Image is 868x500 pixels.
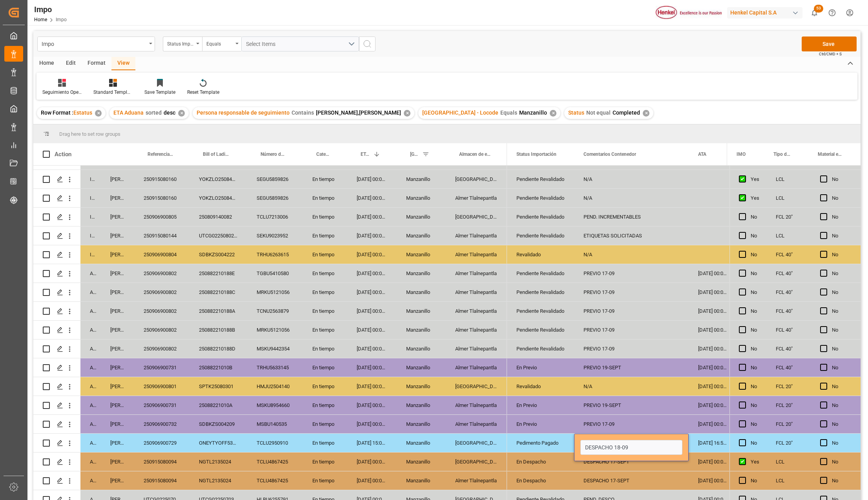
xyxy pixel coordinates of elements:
div: Press SPACE to select this row. [33,358,507,377]
div: FCL 40" [766,339,811,358]
div: Press SPACE to select this row. [729,189,861,208]
div: SDBKZS004209 [190,415,247,433]
div: Almer Tlalnepantla [446,396,507,414]
div: Almer Tlalnepantla [446,245,507,264]
div: ✕ [404,110,410,117]
div: Manzanillo [397,453,446,471]
div: FCL 20" [766,377,811,396]
div: [PERSON_NAME] [101,434,134,452]
div: [PERSON_NAME] [101,471,134,490]
div: Manzanillo [397,245,446,264]
div: TCLU7213006 [247,208,303,226]
div: 250915080094 [134,471,190,490]
div: En tiempo [303,434,347,452]
div: [DATE] 00:00:00 [347,283,397,301]
div: Press SPACE to select this row. [33,170,507,189]
div: SEGU5859826 [247,189,303,207]
div: Press SPACE to select this row. [729,339,861,358]
div: [PERSON_NAME] [101,226,134,245]
div: Manzanillo [397,302,446,320]
span: Select Items [246,41,279,47]
div: Press SPACE to select this row. [33,245,507,264]
div: [DATE] 00:00:00 [347,245,397,264]
div: DESPACHO 17-SEPT [574,471,689,490]
div: Press SPACE to select this row. [33,471,507,490]
div: Manzanillo [397,434,446,452]
div: [DATE] 00:00:00 [347,339,397,358]
div: PREVIO 19-SEPT [574,358,689,377]
div: 250882210188A [190,302,247,320]
div: FCL 40" [766,283,811,301]
div: Manzanillo [397,377,446,396]
div: [GEOGRAPHIC_DATA] [446,377,507,396]
button: open menu [163,36,202,51]
div: PREVIO 17-09 [574,339,689,358]
div: 250882210188C [190,283,247,301]
div: Standard Templates [93,89,133,96]
div: ✕ [178,110,185,117]
div: Impo [34,4,67,15]
div: 25088221010B [190,358,247,377]
div: En tiempo [303,208,347,226]
div: Press SPACE to select this row. [33,396,507,415]
div: Press SPACE to select this row. [33,226,507,245]
div: Format [82,57,111,70]
span: Bill of Lading Number [203,151,231,157]
span: desc [164,109,175,116]
div: En tiempo [303,302,347,320]
div: Almer Tlalnepantla [446,339,507,358]
span: Row Format : [41,109,73,116]
div: [PERSON_NAME] [101,415,134,433]
div: PEND. INCREMENTABLES [574,208,689,226]
div: En tiempo [303,396,347,414]
div: 250906900731 [134,396,190,414]
div: NGTL2135024 [190,471,247,490]
div: In progress [80,208,101,226]
div: MSKU8954660 [247,396,303,414]
div: Press SPACE to select this row. [33,208,507,226]
div: [DATE] 00:00:00 [347,358,397,377]
span: [GEOGRAPHIC_DATA] - Locode [410,151,419,157]
span: Categoría [316,151,331,157]
div: En tiempo [303,189,347,207]
div: [PERSON_NAME] [101,283,134,301]
div: En tiempo [303,339,347,358]
div: [DATE] 00:00:00 [689,396,736,414]
div: [PERSON_NAME] [101,264,134,283]
div: 250906900802 [134,283,190,301]
div: [DATE] 00:00:00 [689,302,736,320]
div: [DATE] 00:00:00 [689,471,736,490]
div: [PERSON_NAME] [101,170,134,188]
div: Press SPACE to select this row. [33,321,507,339]
div: 25088221010A [190,396,247,414]
div: Arrived [80,283,101,301]
div: Press SPACE to select this row. [729,434,861,453]
button: show 53 new notifications [806,4,823,22]
div: ✕ [550,110,556,117]
div: En tiempo [303,377,347,396]
div: En tiempo [303,453,347,471]
div: TRHU5633145 [247,358,303,377]
div: [DATE] 00:00:00 [689,264,736,283]
div: Impo [42,38,146,48]
div: FCL 40" [766,321,811,339]
span: Número de Contenedor [261,151,286,157]
div: Save Template [144,89,175,96]
div: En tiempo [303,358,347,377]
span: ETA Aduana [361,151,370,157]
div: Arrived [80,415,101,433]
div: LCL [766,226,811,245]
div: TCNU2563879 [247,302,303,320]
div: UTCG0225080218 [190,226,247,245]
div: [DATE] 00:00:00 [347,471,397,490]
div: View [111,57,135,70]
div: 250915080144 [134,226,190,245]
div: [DATE] 00:00:00 [689,415,736,433]
div: En tiempo [303,321,347,339]
div: [GEOGRAPHIC_DATA] [446,208,507,226]
span: Equals [500,109,517,116]
div: TCLU4867425 [247,471,303,490]
div: Press SPACE to select this row. [33,339,507,358]
div: [DATE] 00:00:00 [689,283,736,301]
div: Status Importación [167,38,194,47]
